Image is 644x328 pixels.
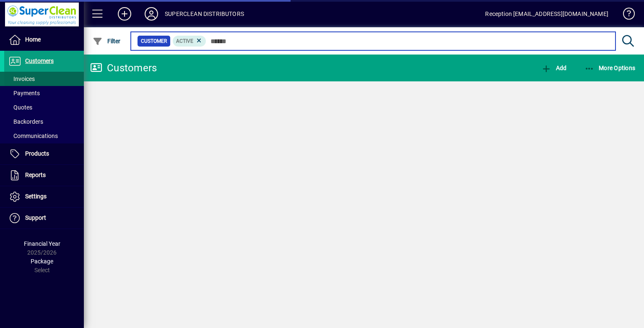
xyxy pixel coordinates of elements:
[165,7,244,21] div: SUPERCLEAN DISTRIBUTORS
[141,37,167,45] span: Customer
[93,38,121,44] span: Filter
[8,133,58,139] span: Communications
[31,258,53,265] span: Package
[91,34,123,49] button: Filter
[617,2,634,29] a: Knowledge Base
[111,6,138,21] button: Add
[4,72,84,86] a: Invoices
[4,29,84,50] a: Home
[4,186,84,207] a: Settings
[4,165,84,186] a: Reports
[4,129,84,143] a: Communications
[90,61,157,75] div: Customers
[25,214,46,221] span: Support
[25,57,54,64] span: Customers
[25,36,41,43] span: Home
[173,36,206,47] mat-chip: Activation Status: Active
[176,38,193,44] span: Active
[8,90,40,96] span: Payments
[25,150,49,157] span: Products
[25,172,46,178] span: Reports
[8,104,32,111] span: Quotes
[8,75,35,82] span: Invoices
[4,86,84,100] a: Payments
[539,60,569,75] button: Add
[4,143,84,164] a: Products
[584,65,636,71] span: More Options
[24,240,60,247] span: Financial Year
[4,115,84,129] a: Backorders
[4,100,84,115] a: Quotes
[8,118,43,125] span: Backorders
[138,6,165,21] button: Profile
[4,208,84,229] a: Support
[25,193,47,200] span: Settings
[541,65,566,71] span: Add
[485,7,608,21] div: Reception [EMAIL_ADDRESS][DOMAIN_NAME]
[582,60,638,75] button: More Options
